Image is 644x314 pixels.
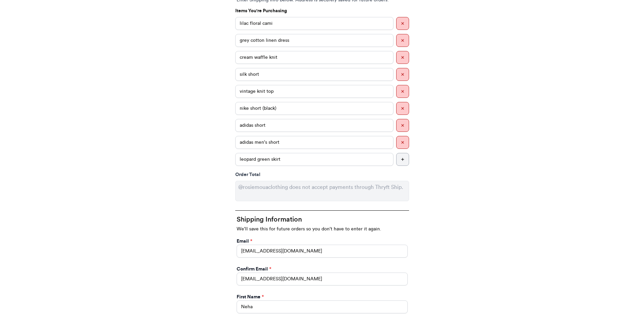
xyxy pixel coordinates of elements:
div: Order Total [235,171,409,178]
input: ex.funky hat [235,51,393,64]
input: ex.funky hat [235,34,393,47]
input: Confirm Email [237,273,408,285]
input: ex.funky hat [235,68,393,81]
label: Confirm Email [237,266,271,273]
input: First Name [237,300,408,313]
input: ex.funky hat [235,153,393,166]
h2: Shipping Information [237,215,408,224]
input: ex.funky hat [235,17,393,30]
label: First Name [237,294,264,300]
label: Email [237,238,252,245]
input: ex.funky hat [235,102,393,115]
p: Items You're Purchasing [235,7,409,14]
p: We'll save this for future orders so you don't have to enter it again. [237,226,408,232]
input: Email [237,245,408,258]
input: ex.funky hat [235,119,393,132]
input: ex.funky hat [235,136,393,149]
input: ex.funky hat [235,85,393,98]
